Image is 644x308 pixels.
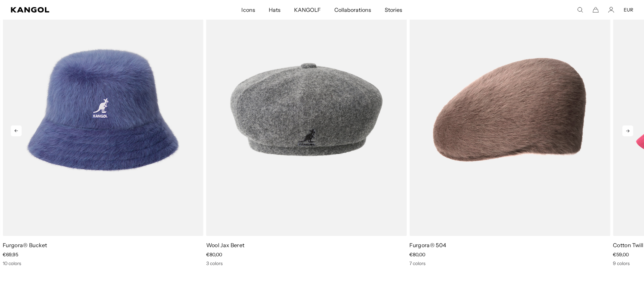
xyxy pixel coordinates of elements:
span: €69,95 [3,252,18,258]
a: Wool Jax Beret [206,242,244,248]
a: Kangol [11,7,160,13]
div: 7 colors [409,260,610,266]
span: €59,00 [613,252,629,258]
a: Furgora® 504 [409,242,446,248]
a: Furgora® Bucket [3,242,47,248]
div: 3 colors [206,260,407,266]
button: Cart [593,7,599,13]
button: EUR [624,7,633,13]
span: €80,00 [409,252,425,258]
span: €80,00 [206,252,222,258]
summary: Search here [577,7,583,13]
a: Account [608,7,614,13]
div: 10 colors [3,260,204,266]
